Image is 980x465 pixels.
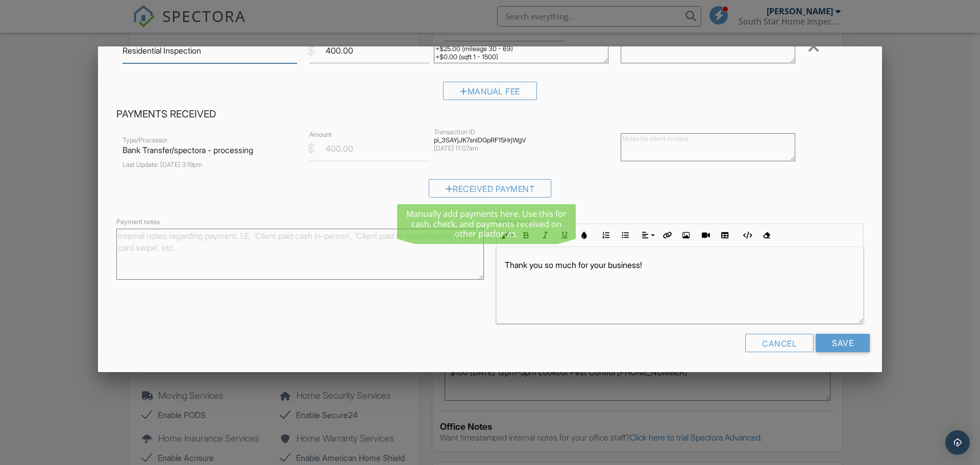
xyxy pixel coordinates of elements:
[945,430,970,455] div: Open Intercom Messenger
[638,226,657,245] button: Align
[434,136,608,144] div: pi_3SAYjJK7snlDGpRF15HrjWgV
[434,128,608,136] div: Transaction ID
[443,88,537,99] a: Manual Fee
[555,226,574,245] button: Underline (Ctrl+U)
[122,136,297,144] div: Type/Processor
[535,226,555,245] button: Italic (Ctrl+I)
[596,226,616,245] button: Ordered List
[676,226,696,245] button: Insert Image (Ctrl+P)
[756,226,776,245] button: Clear Formatting
[574,226,594,245] button: Colors
[116,217,160,227] label: Payment notes
[505,259,855,271] p: Thank you so much for your business!
[122,144,297,156] p: Bank Transfer/spectora - processing
[715,226,734,245] button: Insert Table
[816,334,870,352] input: Save
[429,179,552,198] div: Received Payment
[434,35,608,63] textarea: $350.00 (Base) +$25.00 (mileage 30 - 69) +$0.00 (sqft 1 - 1500)
[745,334,814,352] div: Cancel
[443,82,537,100] div: Manual Fee
[307,42,315,60] div: $
[496,217,530,227] label: Invoice text
[616,226,635,245] button: Unordered List
[516,226,535,245] button: Bold (Ctrl+B)
[434,144,608,153] div: [DATE] 11:07am
[696,226,715,245] button: Insert Video
[429,186,552,197] a: Received Payment
[737,226,756,245] button: Code View
[309,130,332,139] label: Amount
[307,140,315,157] div: $
[116,108,864,121] h4: Payments Received
[657,226,676,245] button: Insert Link (Ctrl+K)
[122,161,297,169] div: Last Update: [DATE] 3:19pm
[497,226,516,245] button: Inline Style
